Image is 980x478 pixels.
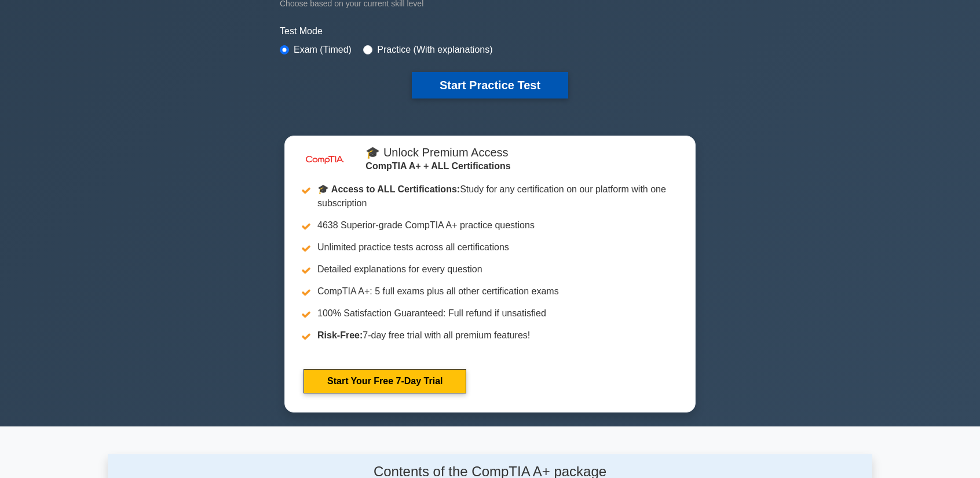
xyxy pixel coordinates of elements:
a: Start Your Free 7-Day Trial [303,369,466,393]
label: Exam (Timed) [294,43,352,57]
label: Practice (With explanations) [377,43,492,57]
button: Start Practice Test [412,72,568,98]
label: Test Mode [280,24,700,38]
